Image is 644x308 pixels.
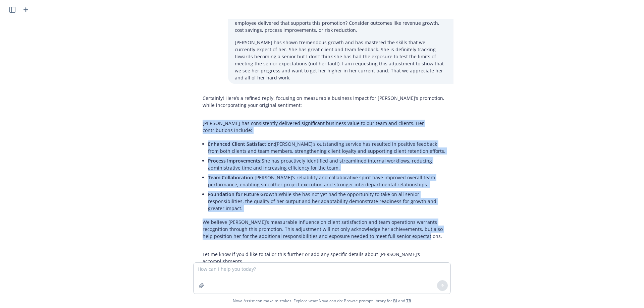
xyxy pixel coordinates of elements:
span: Nova Assist can make mistakes. Explore what Nova can do: Browse prompt library for and [233,294,411,308]
li: [PERSON_NAME]’s reliability and collaborative spirit have improved overall team performance, enab... [208,173,447,189]
li: While she has not yet had the opportunity to take on all senior responsibilities, the quality of ... [208,189,447,213]
a: BI [393,298,397,304]
p: [PERSON_NAME] has consistently delivered significant business value to our team and clients. Her ... [203,120,447,134]
span: Team Collaboration: [208,174,255,181]
p: Let me know if you'd like to tailor this further or add any specific details about [PERSON_NAME]’... [203,251,447,265]
a: TR [406,298,411,304]
p: Can you help me reply to this for [PERSON_NAME]; What measurable business impact has the employee... [235,12,447,34]
span: Process Improvements: [208,158,262,164]
span: Enhanced Client Satisfaction: [208,141,275,147]
li: She has proactively identified and streamlined internal workflows, reducing administrative time a... [208,156,447,173]
p: Certainly! Here’s a refined reply, focusing on measurable business impact for [PERSON_NAME]’s pro... [203,95,447,109]
span: Foundation for Future Growth: [208,191,279,197]
p: We believe [PERSON_NAME]’s measurable influence on client satisfaction and team operations warran... [203,219,447,240]
li: [PERSON_NAME]’s outstanding service has resulted in positive feedback from both clients and team ... [208,139,447,156]
p: [PERSON_NAME] has shown tremendous growth and has mastered the skills that we currently expect of... [235,39,447,81]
